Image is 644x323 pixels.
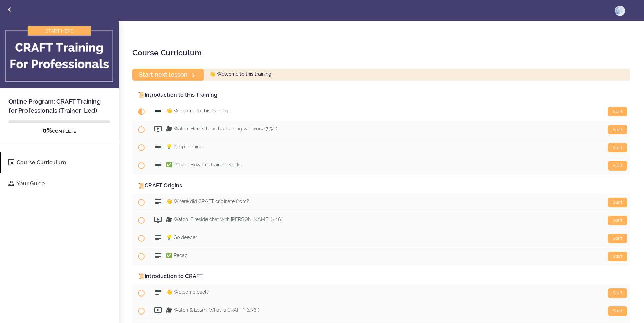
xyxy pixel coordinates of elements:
[1,152,119,173] a: Course Curriculum
[608,198,627,207] div: Start
[132,178,630,194] div: 📜CRAFT Origins
[166,162,242,167] span: ✅ Recap: How this training works
[608,306,627,316] div: Start
[608,143,627,152] div: Start
[132,88,630,103] div: 📜Introduction to this Training
[132,47,630,58] h2: Course Curriculum
[608,234,627,243] div: Start
[608,107,627,116] div: Start
[132,194,630,211] a: Start 👋 Where did CRAFT originate from?
[132,157,630,175] a: Start ✅ Recap: How this training works
[5,5,14,14] svg: Back to courses
[42,126,52,134] span: 0%
[166,289,209,295] span: 👋 Welcome back!
[166,199,249,204] span: 👋 Where did CRAFT originate from?
[166,144,203,149] span: 💡 Keep in mind
[166,108,229,113] span: 👋 Welcome to this training!
[132,121,630,139] a: Start 🎥 Watch: Here's how this training will work (7:54 )
[132,103,630,121] a: Current item Start 👋 Welcome to this training!
[166,217,284,222] span: 🎥 Watch: Fireside chat with [PERSON_NAME] (7:16 )
[132,69,204,80] a: Start next lesson
[608,252,627,261] div: Start
[166,307,260,313] span: 🎥 Watch & Learn: What Is CRAFT? (1:36 )
[132,212,630,229] a: Start 🎥 Watch: Fireside chat with [PERSON_NAME] (7:16 )
[0,0,19,20] a: Back to courses
[209,72,272,77] span: 👋 Welcome to this training!
[166,126,278,131] span: 🎥 Watch: Here's how this training will work (7:54 )
[166,235,197,240] span: 💡 Go deeper
[608,216,627,225] div: Start
[608,288,627,298] div: Start
[132,139,630,157] a: Start 💡 Keep in mind
[615,6,625,16] img: mfmorphew@red-rock.com
[132,269,630,284] div: 📜Introduction to CRAFT
[608,125,627,134] div: Start
[8,126,110,135] div: COMPLETE
[132,248,630,265] a: Start ✅ Recap
[132,302,630,320] a: Start 🎥 Watch & Learn: What Is CRAFT? (1:36 )
[1,174,119,194] a: Your Guide
[608,161,627,171] div: Start
[166,253,188,258] span: ✅ Recap
[132,103,150,121] span: Current item
[132,284,630,302] a: Start 👋 Welcome back!
[132,230,630,247] a: Start 💡 Go deeper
